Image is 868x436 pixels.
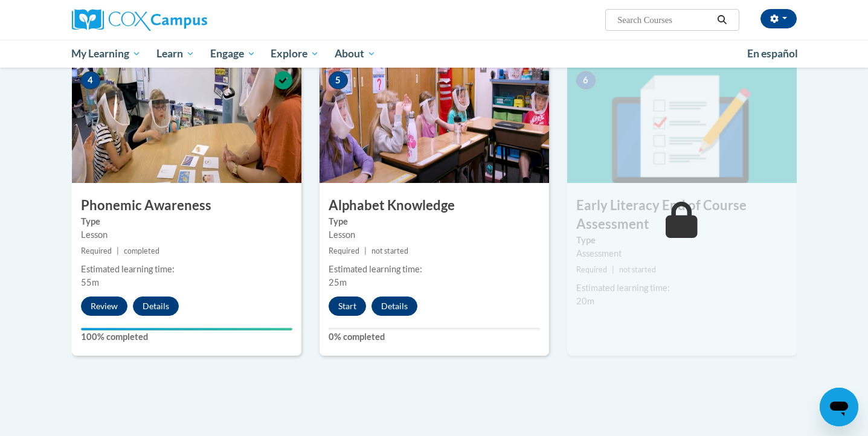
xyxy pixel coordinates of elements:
label: Type [576,234,788,247]
span: completed [124,246,159,255]
span: Learn [156,46,194,61]
a: My Learning [64,40,149,68]
button: Start [329,297,366,316]
span: 6 [576,71,596,89]
span: About [335,46,376,61]
span: Explore [271,46,319,61]
span: Engage [210,46,256,61]
div: Estimated learning time: [576,281,788,295]
label: Type [329,215,540,228]
div: Lesson [81,228,292,242]
span: not started [371,246,408,255]
span: En español [747,47,798,60]
span: Required [576,265,607,274]
a: Engage [202,40,263,68]
button: Account Settings [760,9,797,28]
span: 25m [329,277,347,287]
button: Search [713,13,731,27]
iframe: Button to launch messaging window [820,388,858,426]
h3: Phonemic Awareness [72,196,301,215]
label: Type [81,215,292,228]
span: not started [619,265,656,274]
label: 0% completed [329,330,540,344]
span: | [612,265,614,274]
span: My Learning [71,46,141,61]
img: Course Image [72,62,301,183]
h3: Alphabet Knowledge [320,196,549,215]
h3: Early Literacy End of Course Assessment [567,196,797,234]
span: Required [81,246,112,255]
div: Main menu [54,40,815,68]
a: Cox Campus [72,9,301,31]
button: Details [133,297,179,316]
button: Review [81,297,127,316]
span: 55m [81,277,99,287]
span: 5 [329,71,348,89]
div: Assessment [576,247,788,260]
div: Estimated learning time: [81,263,292,276]
a: En español [739,41,806,66]
label: 100% completed [81,330,292,344]
div: Your progress [81,328,292,330]
span: 4 [81,71,100,89]
a: Explore [263,40,327,68]
div: Lesson [329,228,540,242]
button: Details [371,297,417,316]
img: Cox Campus [72,9,207,31]
img: Course Image [320,62,549,183]
a: Learn [149,40,202,68]
span: Required [329,246,359,255]
input: Search Courses [616,13,713,27]
a: About [327,40,384,68]
span: 20m [576,296,594,306]
img: Course Image [567,62,797,183]
div: Estimated learning time: [329,263,540,276]
span: | [364,246,367,255]
span: | [117,246,119,255]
